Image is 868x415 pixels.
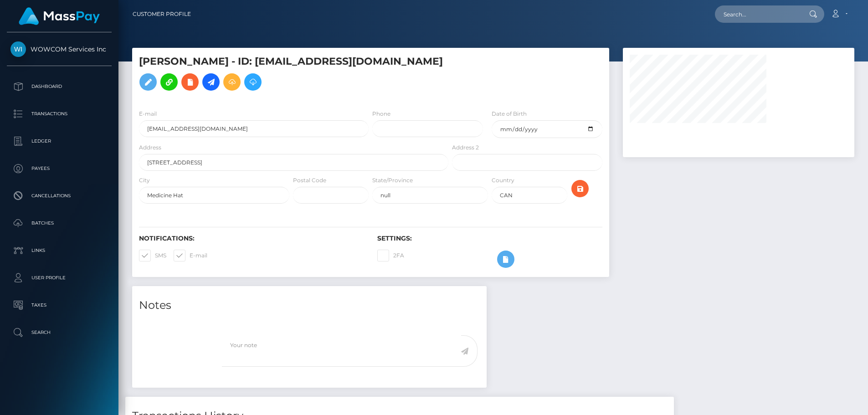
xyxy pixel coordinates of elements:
[715,5,801,23] input: Search...
[7,75,112,98] a: Dashboard
[139,110,157,118] label: E-mail
[7,266,112,289] a: User Profile
[377,235,602,242] h6: Settings:
[139,176,150,184] label: City
[10,80,108,93] p: Dashboard
[10,162,108,175] p: Payees
[7,45,112,53] span: WOWCOM Services Inc
[372,110,390,118] label: Phone
[372,176,413,184] label: State/Province
[10,244,108,257] p: Links
[7,212,112,235] a: Batches
[139,250,166,261] label: SMS
[10,298,108,312] p: Taxes
[10,271,108,285] p: User Profile
[19,7,100,25] img: MassPay Logo
[492,110,527,118] label: Date of Birth
[174,250,207,261] label: E-mail
[10,326,108,339] p: Search
[133,5,191,24] a: Customer Profile
[7,130,112,153] a: Ledger
[7,239,112,262] a: Links
[7,157,112,180] a: Payees
[7,294,112,317] a: Taxes
[139,297,480,313] h4: Notes
[492,176,514,184] label: Country
[139,143,161,152] label: Address
[452,143,479,152] label: Address 2
[10,189,108,203] p: Cancellations
[10,107,108,121] p: Transactions
[10,41,26,57] img: WOWCOM Services Inc
[139,235,364,242] h6: Notifications:
[202,73,220,91] a: Initiate Payout
[7,184,112,207] a: Cancellations
[7,321,112,344] a: Search
[139,55,443,95] h5: [PERSON_NAME] - ID: [EMAIL_ADDRESS][DOMAIN_NAME]
[10,216,108,230] p: Batches
[293,176,326,184] label: Postal Code
[7,102,112,125] a: Transactions
[10,134,108,148] p: Ledger
[377,250,404,261] label: 2FA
